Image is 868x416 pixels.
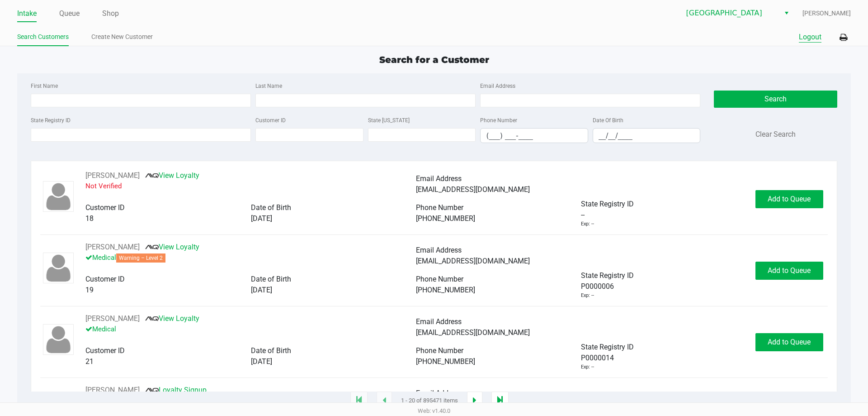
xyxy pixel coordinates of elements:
[755,190,823,208] button: Add to Queue
[581,353,614,363] span: P0000014
[85,203,125,212] span: Customer ID
[802,9,851,18] span: [PERSON_NAME]
[416,286,475,294] span: [PHONE_NUMBER]
[418,407,450,414] span: Web: v1.40.0
[755,333,823,351] button: Add to Queue
[768,195,811,203] span: Add to Queue
[251,346,291,355] span: Date of Birth
[377,392,392,410] app-submit-button: Previous
[768,338,811,346] span: Add to Queue
[102,7,119,20] a: Shop
[480,82,515,90] label: Email Address
[85,253,416,263] p: Medical
[251,286,272,294] span: [DATE]
[416,389,462,397] span: Email Address
[581,271,634,280] span: State Registry ID
[768,266,811,275] span: Add to Queue
[480,128,588,143] kendo-maskedtextbox: Format: (999) 999-9999
[480,116,517,124] label: Phone Number
[581,210,585,220] span: --
[416,328,530,337] span: [EMAIL_ADDRESS][DOMAIN_NAME]
[581,281,614,292] span: P0000006
[255,82,282,90] label: Last Name
[416,275,463,283] span: Phone Number
[251,214,272,223] span: [DATE]
[31,116,71,124] label: State Registry ID
[755,262,823,280] button: Add to Queue
[368,116,410,124] label: State [US_STATE]
[255,116,286,124] label: Customer ID
[416,203,463,212] span: Phone Number
[145,386,207,394] a: Loyalty Signup
[85,324,416,335] p: Medical
[85,181,416,191] p: Not Verified
[85,170,140,181] button: See customer info
[416,174,462,183] span: Email Address
[251,203,291,212] span: Date of Birth
[145,314,199,323] a: View Loyalty
[481,129,588,143] input: Format: (999) 999-9999
[350,392,368,410] app-submit-button: Move to first page
[85,385,140,396] button: See customer info
[145,243,199,251] a: View Loyalty
[85,242,140,253] button: See customer info
[491,392,509,410] app-submit-button: Move to last page
[85,286,94,294] span: 19
[593,128,701,143] kendo-maskedtextbox: Format: MM/DD/YYYY
[581,200,634,208] span: State Registry ID
[85,346,125,355] span: Customer ID
[581,292,594,300] div: Exp: --
[581,220,594,228] div: Exp: --
[17,7,37,20] a: Intake
[416,185,530,194] span: [EMAIL_ADDRESS][DOMAIN_NAME]
[85,275,125,283] span: Customer ID
[416,246,462,254] span: Email Address
[401,396,458,405] span: 1 - 20 of 895471 items
[714,91,837,108] button: Search
[467,392,482,410] app-submit-button: Next
[85,357,94,366] span: 21
[780,5,793,21] button: Select
[799,32,821,43] button: Logout
[379,54,489,65] span: Search for a Customer
[17,31,69,43] a: Search Customers
[581,343,634,351] span: State Registry ID
[581,363,594,371] div: Exp: --
[251,357,272,366] span: [DATE]
[145,171,199,180] a: View Loyalty
[416,357,475,366] span: [PHONE_NUMBER]
[31,82,58,90] label: First Name
[416,214,475,223] span: [PHONE_NUMBER]
[593,129,700,143] input: Format: MM/DD/YYYY
[116,253,165,263] span: Warning – Level 2
[91,31,153,43] a: Create New Customer
[251,275,291,283] span: Date of Birth
[416,317,462,326] span: Email Address
[755,129,796,140] button: Clear Search
[85,214,94,223] span: 18
[85,313,140,324] button: See customer info
[416,346,463,355] span: Phone Number
[59,7,80,20] a: Queue
[686,8,774,19] span: [GEOGRAPHIC_DATA]
[593,116,623,124] label: Date Of Birth
[416,257,530,265] span: [EMAIL_ADDRESS][DOMAIN_NAME]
